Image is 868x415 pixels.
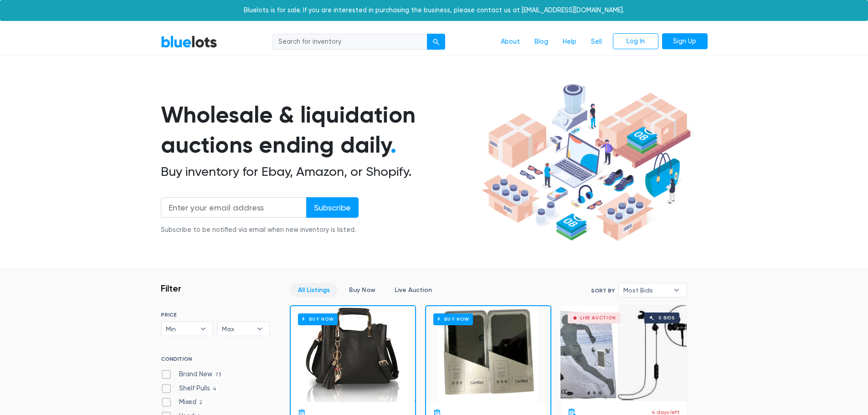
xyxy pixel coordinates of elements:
a: About [493,33,527,51]
b: ▾ [250,322,269,336]
div: 0 bids [658,316,675,320]
input: Enter your email address [161,197,307,218]
h6: Buy Now [298,313,338,325]
a: BlueLots [161,35,217,48]
input: Search for inventory [272,34,427,50]
a: Sell [584,33,609,51]
input: Subscribe [306,197,359,218]
img: hero-ee84e7d0318cb26816c560f6b4441b76977f77a177738b4e94f68c95b2b83dbb.png [478,80,694,246]
div: Live Auction [580,316,616,320]
div: Subscribe to be notified via email when new inventory is listed. [161,225,359,235]
label: Shelf Pulls [161,384,220,394]
a: Sign Up [662,33,708,50]
a: Blog [527,33,555,51]
h6: Buy Now [433,313,473,325]
a: Buy Now [426,306,550,402]
h1: Wholesale & liquidation auctions ending daily [161,100,478,160]
a: Help [555,33,584,51]
h3: Filter [161,283,181,294]
label: Sort By [591,287,615,295]
a: Live Auction [387,283,440,297]
span: Max [222,322,252,336]
span: 2 [196,400,205,407]
label: Mixed [161,397,205,407]
a: All Listings [290,283,338,297]
a: Log In [613,33,658,50]
span: 73 [212,371,224,379]
b: ▾ [667,283,686,297]
a: Live Auction 0 bids [560,305,687,401]
a: Buy Now [341,283,383,297]
h6: CONDITION [161,356,270,366]
span: 4 [210,385,220,393]
span: Min [166,322,196,336]
b: ▾ [194,322,213,336]
span: Most Bids [623,283,669,297]
label: Brand New [161,369,224,379]
span: . [390,131,396,159]
h6: PRICE [161,312,270,318]
h2: Buy inventory for Ebay, Amazon, or Shopify. [161,164,478,179]
a: Buy Now [291,306,415,402]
